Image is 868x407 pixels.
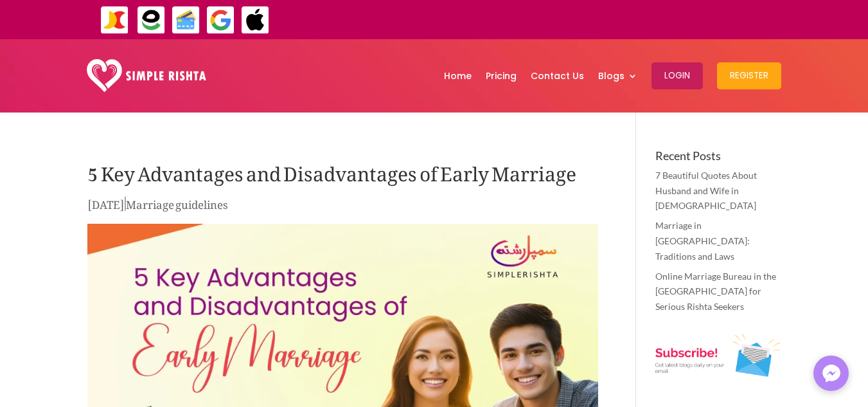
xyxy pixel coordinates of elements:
img: ApplePay-icon [241,6,270,35]
a: Marriage in [GEOGRAPHIC_DATA]: Traditions and Laws [655,220,750,262]
a: Blogs [598,42,637,109]
img: JazzCash-icon [100,6,129,35]
a: Online Marriage Bureau in the [GEOGRAPHIC_DATA] for Serious Rishta Seekers [655,271,776,312]
img: Credit Cards [172,6,200,35]
h1: 5 Key Advantages and Disadvantages of Early Marriage [87,150,598,195]
h4: Recent Posts [655,150,781,168]
a: Home [444,42,472,109]
strong: ایزی پیسہ [810,8,838,30]
img: EasyPaisa-icon [137,6,166,35]
a: Pricing [486,42,517,109]
button: Login [651,62,703,89]
a: 7 Beautiful Quotes About Husband and Wife in [DEMOGRAPHIC_DATA] [655,170,757,212]
span: [DATE] [87,188,125,215]
a: Contact Us [531,42,584,109]
p: | [87,195,598,220]
a: Login [651,42,703,109]
img: Messenger [819,361,844,386]
img: GooglePay-icon [206,6,235,35]
button: Register [717,62,781,89]
a: Marriage guidelines [126,188,228,215]
a: Register [717,42,781,109]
